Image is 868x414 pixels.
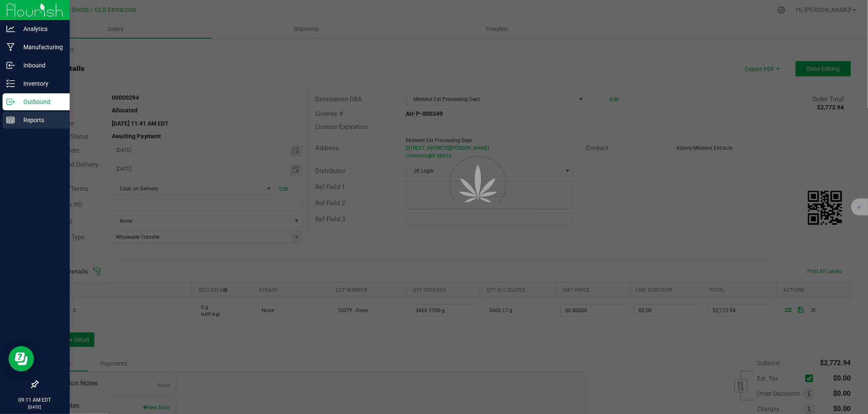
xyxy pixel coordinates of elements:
inline-svg: Manufacturing [6,43,15,51]
p: Reports [15,115,66,125]
inline-svg: Analytics [6,25,15,33]
p: [DATE] [4,404,66,410]
p: Outbound [15,97,66,107]
p: 09:11 AM EDT [4,396,66,404]
p: Analytics [15,24,66,34]
inline-svg: Inbound [6,61,15,70]
iframe: Resource center [8,346,34,372]
inline-svg: Reports [6,116,15,124]
inline-svg: Inventory [6,79,15,88]
p: Inbound [15,60,66,70]
p: Inventory [15,78,66,89]
inline-svg: Outbound [6,98,15,106]
p: Manufacturing [15,42,66,52]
